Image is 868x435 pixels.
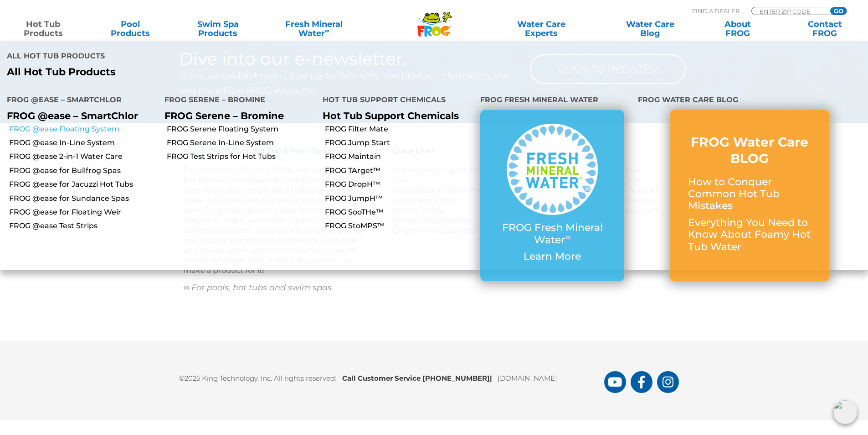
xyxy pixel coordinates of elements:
[7,66,427,78] a: All Hot Tub Products
[657,371,679,393] a: FROG Products Instagram Page
[325,138,473,148] a: FROG Jump Start
[498,222,606,246] p: FROG Fresh Mineral Water
[490,374,492,383] span: |
[342,374,498,383] b: Call Customer Service [PHONE_NUMBER]
[830,7,847,15] input: GO
[325,166,473,176] a: FROG TArget™
[498,251,606,262] p: Learn More
[323,110,459,121] a: Hot Tub Support Chemicals
[167,124,315,134] a: FROG Serene Floating System
[167,152,315,162] a: FROG Test Strips for Hot Tubs
[325,152,473,162] a: FROG Maintain
[498,374,557,383] a: [DOMAIN_NAME]
[7,48,427,66] h4: All Hot Tub Products
[616,20,684,38] a: Water CareBlog
[9,124,158,134] a: FROG @ease Floating System
[604,371,626,393] a: FROG Products You Tube Page
[9,20,77,38] a: Hot TubProducts
[833,400,857,424] img: openIcon
[97,20,164,38] a: PoolProducts
[325,179,473,189] a: FROG DropH™
[323,92,467,110] h4: Hot Tub Support Chemicals
[9,194,158,204] a: FROG @ease for Sundance Spas
[688,176,811,212] p: How to Conquer Common Hot Tub Mistakes
[704,20,771,38] a: AboutFROG
[480,92,624,110] h4: FROG Fresh Mineral Water
[335,374,337,383] span: |
[7,110,151,121] p: FROG @ease – SmartChlor
[325,207,473,217] a: FROG SooTHe™
[486,20,596,38] a: Water CareExperts
[9,152,158,162] a: FROG @ease 2-in-1 Water Care
[271,20,356,38] a: Fresh MineralWater∞
[184,283,334,293] em: ∞ For pools, hot tubs and swim spas.
[325,27,329,34] sup: ∞
[7,92,151,110] h4: FROG @ease – SmartChlor
[9,207,158,217] a: FROG @ease for Floating Weir
[638,92,861,110] h4: FROG Water Care Blog
[184,20,252,38] a: Swim SpaProducts
[498,124,606,267] a: FROG Fresh Mineral Water∞ Learn More
[688,134,811,167] h3: FROG Water Care BLOG
[9,179,158,189] a: FROG @ease for Jacuzzi Hot Tubs
[688,134,811,257] a: FROG Water Care BLOG How to Conquer Common Hot Tub Mistakes Everything You Need to Know About Foa...
[791,20,859,38] a: ContactFROG
[179,368,604,384] p: ©2025 King Technology, Inc. All rights reserved
[164,92,308,110] h4: FROG Serene – Bromine
[9,221,158,231] a: FROG @ease Test Strips
[692,7,740,15] p: Find A Dealer
[759,7,820,15] input: Zip Code Form
[9,138,158,148] a: FROG @ease In-Line System
[9,166,158,176] a: FROG @ease for Bullfrog Spas
[164,110,308,121] p: FROG Serene – Bromine
[325,221,473,231] a: FROG StoMPS™
[631,371,652,393] a: FROG Products Facebook Page
[325,194,473,204] a: FROG JumpH™
[688,217,811,253] p: Everything You Need to Know About Foamy Hot Tub Water
[167,138,315,148] a: FROG Serene In-Line System
[565,232,570,241] sup: ∞
[325,124,473,134] a: FROG Filter Mate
